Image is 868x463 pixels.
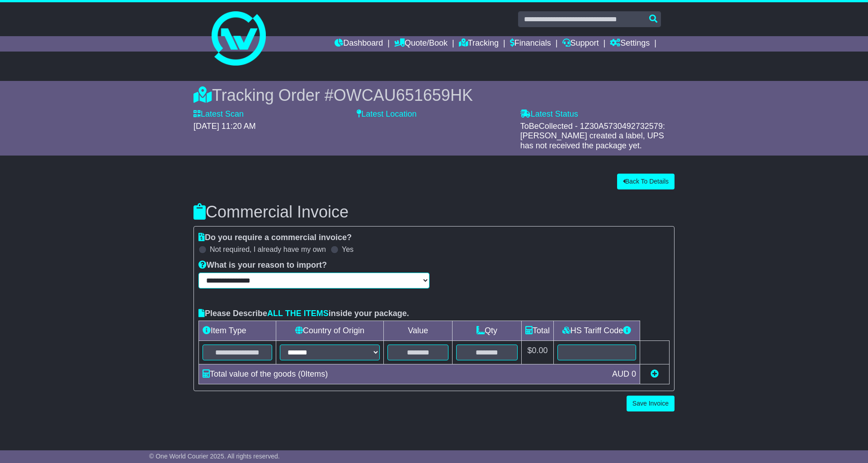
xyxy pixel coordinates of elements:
[520,109,578,119] label: Latest Status
[459,36,499,52] a: Tracking
[198,260,327,270] label: What is your reason to import?
[199,321,276,341] td: Item Type
[149,453,280,460] span: © One World Courier 2025. All rights reserved.
[383,321,452,341] td: Value
[335,36,383,52] a: Dashboard
[193,85,675,105] div: Tracking Order #
[334,86,473,104] span: OWCAU651659HK
[198,309,409,319] label: Please Describe inside your package.
[193,122,256,131] span: [DATE] 11:20 AM
[522,321,554,341] td: Total
[193,203,675,221] h3: Commercial Invoice
[617,174,675,189] button: Back To Details
[276,321,383,341] td: Country of Origin
[632,369,636,378] span: 0
[342,245,354,254] label: Yes
[357,109,416,119] label: Latest Location
[522,341,554,364] td: $
[210,245,326,254] label: Not required, I already have my own
[562,36,599,52] a: Support
[510,36,551,52] a: Financials
[612,369,629,378] span: AUD
[554,321,640,341] td: HS Tariff Code
[651,369,659,378] a: Add new item
[532,346,548,355] span: 0.00
[520,122,665,150] span: ToBeCollected - 1Z30A5730492732579: [PERSON_NAME] created a label, UPS has not received the packa...
[610,36,650,52] a: Settings
[267,309,329,318] span: ALL THE ITEMS
[301,369,305,378] span: 0
[453,321,522,341] td: Qty
[193,109,244,119] label: Latest Scan
[198,368,608,380] div: Total value of the goods ( Items)
[394,36,448,52] a: Quote/Book
[627,396,675,411] button: Save Invoice
[198,233,352,243] label: Do you require a commercial invoice?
